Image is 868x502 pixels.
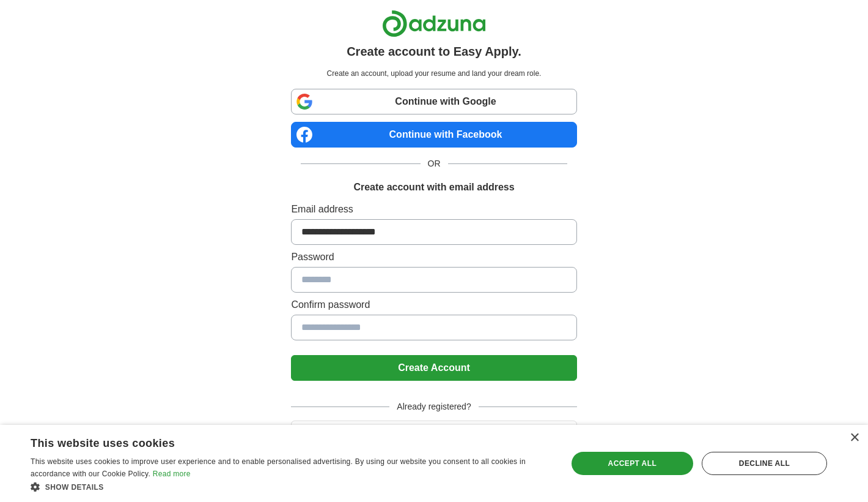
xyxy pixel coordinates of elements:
[291,355,576,381] button: Create Account
[31,432,521,451] div: This website uses cookies
[31,481,551,493] div: Show details
[291,122,576,148] a: Continue with Facebook
[572,452,693,475] div: Accept all
[850,433,859,443] div: Close
[45,483,104,492] span: Show details
[382,10,486,37] img: Adzuna logo
[291,202,576,217] label: Email address
[291,421,576,446] button: Login
[353,180,514,195] h1: Create account with email address
[291,298,576,312] label: Confirm password
[347,42,521,61] h1: Create account to Easy Apply.
[291,250,576,264] label: Password
[293,68,574,79] p: Create an account, upload your resume and land your dream role.
[291,89,576,114] a: Continue with Google
[31,457,526,478] span: This website uses cookies to improve user experience and to enable personalised advertising. By u...
[421,157,448,170] span: OR
[389,400,478,413] span: Already registered?
[702,452,827,475] div: Decline all
[153,470,191,478] a: Read more, opens a new window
